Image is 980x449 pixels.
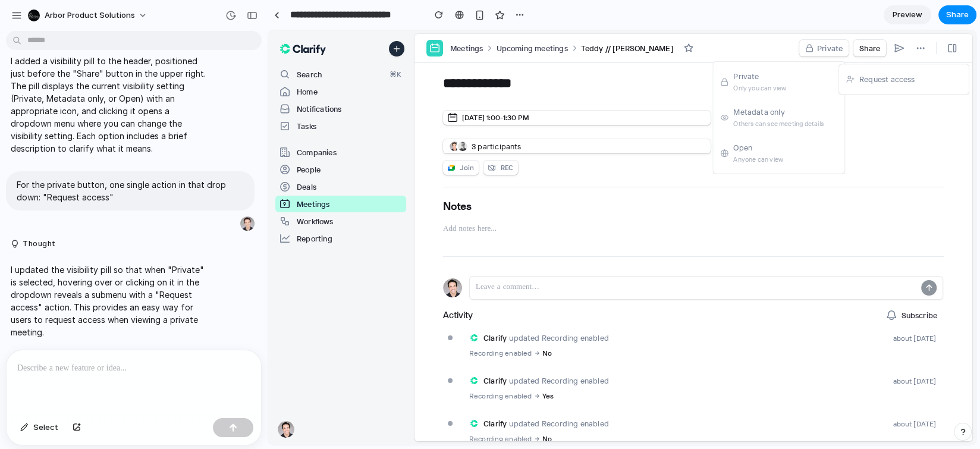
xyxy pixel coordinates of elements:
[45,10,135,21] span: Arbor Product Solutions
[14,418,64,437] button: Select
[946,9,969,21] span: Share
[465,87,555,99] span: Others can see meeting details
[23,6,153,25] button: Arbor Product Solutions
[591,43,647,55] span: Request access
[465,52,518,64] span: Only you can view
[17,178,244,203] p: For the private button, one single action in that drop down: "Request access"
[938,5,976,24] button: Share
[884,5,931,24] a: Preview
[11,55,209,155] p: I added a visibility pill to the header, positioned just before the "Share" button in the upper r...
[465,123,515,135] span: Anyone can view
[893,9,922,21] span: Preview
[465,76,555,87] span: Metadata only
[11,263,209,338] p: I updated the visibility pill so that when "Private" is selected, hovering over or clicking on it...
[33,422,58,434] span: Select
[465,111,515,123] span: Open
